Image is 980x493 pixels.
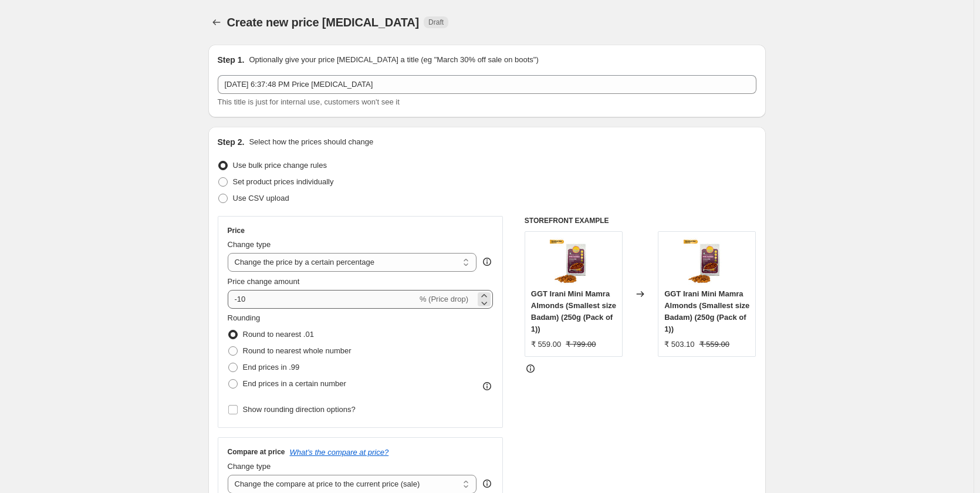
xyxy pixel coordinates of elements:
span: GGT Irani Mini Mamra Almonds (Smallest size Badam) (250g (Pack of 1)) [664,289,749,333]
h2: Step 1. [218,54,245,66]
span: End prices in a certain number [243,379,346,388]
span: Change type [228,240,271,249]
input: -15 [228,290,417,309]
span: Use bulk price change rules [233,161,327,170]
span: Change type [228,462,271,471]
span: Set product prices individually [233,177,334,186]
button: What's the compare at price? [290,448,389,457]
div: ₹ 503.10 [664,339,694,350]
span: This title is just for internal use, customers won't see it [218,97,400,106]
img: Irani_Mini_Mamra_Almonds_Smallest_size_Badam_80x.jpg [550,238,597,285]
span: Show rounding direction options? [243,405,356,414]
input: 30% off holiday sale [218,75,756,94]
span: Rounding [228,313,261,322]
img: Irani_Mini_Mamra_Almonds_Smallest_size_Badam_80x.jpg [684,238,731,285]
span: Draft [428,18,444,27]
div: help [481,478,493,489]
h3: Price [228,226,245,235]
p: Optionally give your price [MEDICAL_DATA] a title (eg "March 30% off sale on boots") [249,54,538,66]
div: ₹ 559.00 [531,339,561,350]
h6: STOREFRONT EXAMPLE [525,216,756,225]
strike: ₹ 799.00 [566,339,596,350]
h2: Step 2. [218,136,245,148]
span: Price change amount [228,277,300,286]
span: End prices in .99 [243,363,300,372]
p: Select how the prices should change [249,136,373,148]
strike: ₹ 559.00 [699,339,729,350]
span: Use CSV upload [233,194,289,202]
button: Price change jobs [208,14,225,31]
span: Create new price [MEDICAL_DATA] [227,16,420,29]
div: help [481,256,493,268]
h3: Compare at price [228,447,285,457]
span: GGT Irani Mini Mamra Almonds (Smallest size Badam) (250g (Pack of 1)) [531,289,616,333]
span: Round to nearest .01 [243,330,314,339]
span: Round to nearest whole number [243,346,352,355]
span: % (Price drop) [420,295,468,303]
